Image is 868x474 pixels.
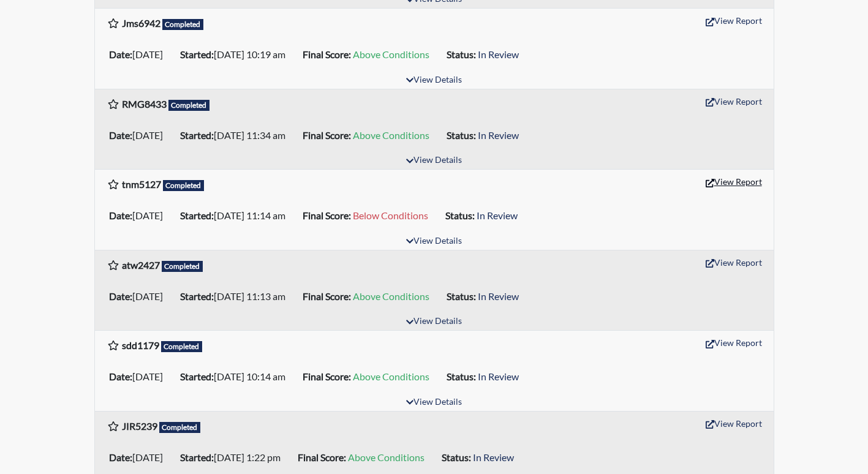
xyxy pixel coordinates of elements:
[104,367,175,386] li: [DATE]
[175,287,298,306] li: [DATE] 11:13 am
[298,451,346,463] b: Final Score:
[109,129,132,141] b: Date:
[109,371,132,382] b: Date:
[700,333,768,352] button: View Report
[162,19,204,30] span: Completed
[447,371,476,382] b: Status:
[447,48,476,60] b: Status:
[303,371,351,382] b: Final Score:
[478,290,519,302] span: In Review
[104,206,175,225] li: [DATE]
[303,48,351,60] b: Final Score:
[478,371,519,382] span: In Review
[700,253,768,272] button: View Report
[303,290,351,302] b: Final Score:
[445,209,475,221] b: Status:
[303,129,351,141] b: Final Score:
[175,206,298,225] li: [DATE] 11:14 am
[700,92,768,111] button: View Report
[180,48,214,60] b: Started:
[109,451,132,463] b: Date:
[104,287,175,306] li: [DATE]
[122,98,167,110] b: RMG8433
[104,448,175,467] li: [DATE]
[353,371,429,382] span: Above Conditions
[162,261,203,272] span: Completed
[700,414,768,433] button: View Report
[104,45,175,64] li: [DATE]
[180,209,214,221] b: Started:
[180,290,214,302] b: Started:
[122,420,157,432] b: JIR5239
[700,172,768,191] button: View Report
[122,17,160,29] b: Jms6942
[473,451,514,463] span: In Review
[163,180,205,191] span: Completed
[401,233,467,250] button: View Details
[353,129,429,141] span: Above Conditions
[175,448,293,467] li: [DATE] 1:22 pm
[180,129,214,141] b: Started:
[175,45,298,64] li: [DATE] 10:19 am
[353,290,429,302] span: Above Conditions
[447,129,476,141] b: Status:
[122,178,161,190] b: tnm5127
[175,367,298,386] li: [DATE] 10:14 am
[109,209,132,221] b: Date:
[447,290,476,302] b: Status:
[478,48,519,60] span: In Review
[401,394,467,411] button: View Details
[180,371,214,382] b: Started:
[168,100,210,111] span: Completed
[109,290,132,302] b: Date:
[180,451,214,463] b: Started:
[303,209,351,221] b: Final Score:
[175,126,298,145] li: [DATE] 11:34 am
[353,48,429,60] span: Above Conditions
[700,11,768,30] button: View Report
[401,314,467,330] button: View Details
[159,422,201,433] span: Completed
[442,451,471,463] b: Status:
[109,48,132,60] b: Date:
[401,152,467,169] button: View Details
[348,451,425,463] span: Above Conditions
[122,259,160,271] b: atw2427
[477,209,518,221] span: In Review
[161,341,203,352] span: Completed
[401,72,467,89] button: View Details
[104,126,175,145] li: [DATE]
[353,209,428,221] span: Below Conditions
[478,129,519,141] span: In Review
[122,339,159,351] b: sdd1179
